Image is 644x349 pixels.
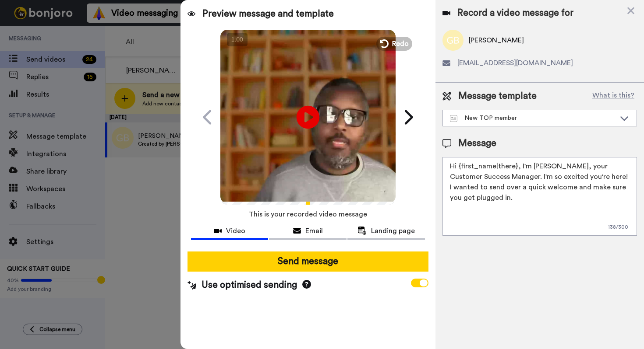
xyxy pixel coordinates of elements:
[442,157,637,236] textarea: Hi {first_name|there}, I'm [PERSON_NAME], your Customer Success Manager. I'm so excited you're he...
[202,279,297,292] span: Use optimised sending
[458,137,496,150] span: Message
[371,226,415,236] span: Landing page
[226,226,245,236] span: Video
[450,115,457,122] img: Message-temps.svg
[458,90,537,103] span: Message template
[590,90,637,103] button: What is this?
[305,226,323,236] span: Email
[450,114,616,122] div: New TOP member
[249,205,367,224] span: This is your recorded video message
[457,58,573,68] span: [EMAIL_ADDRESS][DOMAIN_NAME]
[188,251,428,272] button: Send message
